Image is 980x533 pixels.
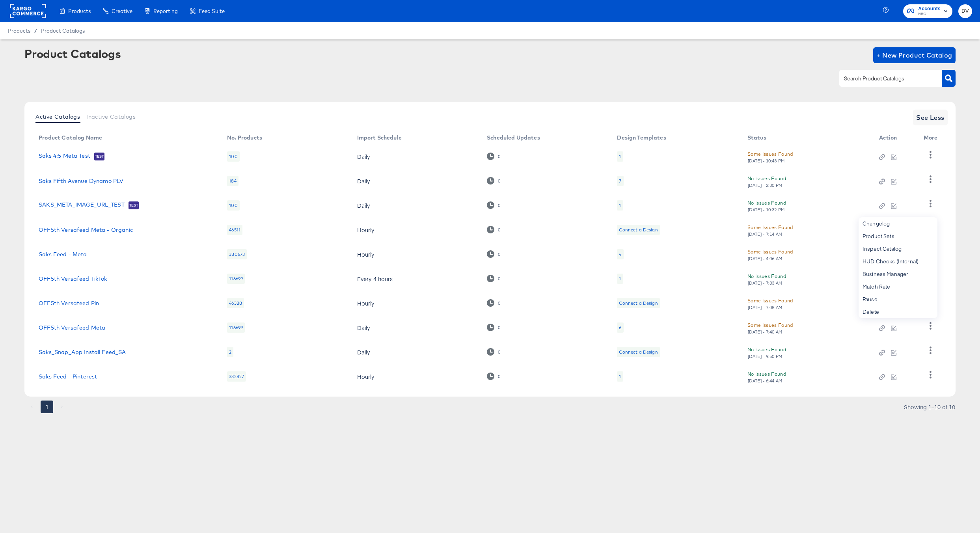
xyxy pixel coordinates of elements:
[747,329,783,335] div: [DATE] - 7:40 AM
[497,374,501,379] div: 0
[487,153,501,160] div: 0
[86,114,136,120] span: Inactive Catalogs
[617,298,660,308] div: Connect a Design
[747,248,793,261] button: Some Issues Found[DATE] - 4:06 AM
[859,242,937,255] div: Inspect Catalog
[39,134,102,141] div: Product Catalog Name
[487,373,501,380] div: 0
[227,371,246,382] div: 332827
[617,249,623,259] div: 4
[351,315,481,340] td: Daily
[487,348,501,356] div: 0
[227,225,242,235] div: 46511
[497,349,501,355] div: 0
[873,47,956,63] button: + New Product Catalog
[859,293,937,306] div: Pause
[351,169,481,193] td: Daily
[497,325,501,330] div: 0
[747,296,793,305] div: Some Issues Found
[617,225,660,235] div: Connect a Design
[617,274,623,284] div: 1
[351,364,481,389] td: Hourly
[39,251,87,257] a: Saks Feed - Meta
[497,178,501,184] div: 0
[41,28,85,34] a: Product Catalogs
[24,401,69,413] nav: pagination navigation
[487,250,501,258] div: 0
[487,177,501,184] div: 0
[351,340,481,364] td: Daily
[918,11,941,17] span: HBC
[487,324,501,331] div: 0
[876,50,952,61] span: + New Product Catalog
[227,347,233,357] div: 2
[497,227,501,233] div: 0
[487,134,540,141] div: Scheduled Updates
[39,300,99,306] a: OFF5th Versafeed Pin
[859,255,937,268] div: HUD Checks (Internal)
[617,176,623,186] div: 7
[903,4,952,18] button: AccountsHBC
[617,347,660,357] div: Connect a Design
[747,223,793,231] div: Some Issues Found
[859,280,937,293] div: Match Rate
[351,242,481,266] td: Hourly
[112,8,132,14] span: Creative
[497,276,501,281] div: 0
[873,132,917,144] th: Action
[918,5,941,13] span: Accounts
[747,150,793,158] div: Some Issues Found
[747,150,793,164] button: Some Issues Found[DATE] - 10:43 PM
[904,404,956,410] div: Showing 1–10 of 10
[487,275,501,282] div: 0
[619,324,621,331] div: 6
[617,151,623,162] div: 1
[619,373,621,380] div: 1
[497,203,501,208] div: 0
[741,132,873,144] th: Status
[487,226,501,233] div: 0
[747,158,785,164] div: [DATE] - 10:43 PM
[8,28,30,34] span: Products
[916,112,945,123] span: See Less
[39,201,125,209] a: SAKS_META_IMAGE_URL_TEST
[227,249,247,259] div: 380673
[619,300,658,306] div: Connect a Design
[859,217,937,230] div: Changelog
[487,201,501,209] div: 0
[619,227,658,233] div: Connect a Design
[747,223,793,237] button: Some Issues Found[DATE] - 7:14 AM
[68,8,91,14] span: Products
[227,176,238,186] div: 184
[39,324,105,331] a: OFF5th Versafeed Meta
[351,218,481,242] td: Hourly
[153,8,178,14] span: Reporting
[129,202,139,209] span: Test
[227,151,239,162] div: 100
[39,178,123,184] a: Saks Fifth Avenue Dynamo PLV
[859,268,937,280] div: Business Manager
[842,74,926,83] input: Search Product Catalogs
[227,298,244,308] div: 46388
[747,248,793,256] div: Some Issues Found
[227,200,239,211] div: 100
[199,8,225,14] span: Feed Suite
[357,134,402,141] div: Import Schedule
[227,322,245,333] div: 116699
[497,252,501,257] div: 0
[39,153,90,160] a: Saks 4:5 Meta Test
[859,230,937,242] div: Product Sets
[958,4,972,18] button: DV
[351,144,481,169] td: Daily
[747,305,783,310] div: [DATE] - 7:08 AM
[617,200,623,211] div: 1
[617,371,623,382] div: 1
[497,300,501,306] div: 0
[747,296,793,310] button: Some Issues Found[DATE] - 7:08 AM
[35,114,80,120] span: Active Catalogs
[619,349,658,355] div: Connect a Design
[30,28,41,34] span: /
[747,321,793,335] button: Some Issues Found[DATE] - 7:40 AM
[39,349,126,355] a: Saks_Snap_App Install Feed_SA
